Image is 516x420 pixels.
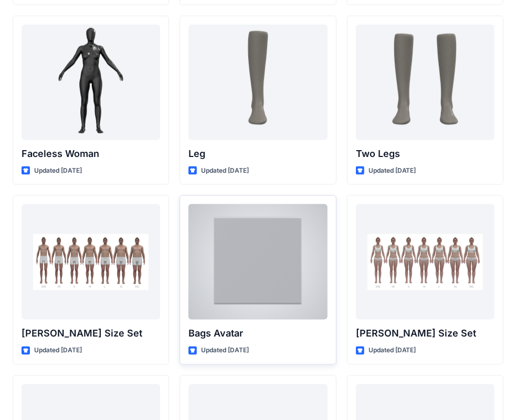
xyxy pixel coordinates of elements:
p: Updated [DATE] [368,165,416,176]
p: Bags Avatar [188,326,327,341]
p: [PERSON_NAME] Size Set [356,326,494,341]
a: Oliver Size Set [22,204,160,320]
p: Faceless Woman [22,146,160,161]
p: Updated [DATE] [34,165,82,176]
p: [PERSON_NAME] Size Set [22,326,160,341]
p: Leg [188,146,327,161]
a: Leg [188,25,327,140]
a: Olivia Size Set [356,204,494,320]
p: Two Legs [356,146,494,161]
p: Updated [DATE] [34,345,82,356]
p: Updated [DATE] [368,345,416,356]
a: Two Legs [356,25,494,140]
p: Updated [DATE] [201,165,249,176]
a: Bags Avatar [188,204,327,320]
p: Updated [DATE] [201,345,249,356]
a: Faceless Woman [22,25,160,140]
